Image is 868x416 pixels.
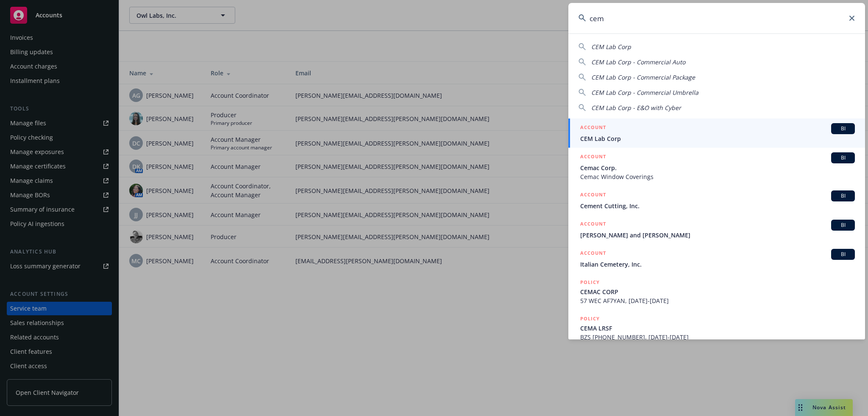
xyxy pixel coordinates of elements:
[568,310,865,346] a: POLICYCEMA LRSFBZS [PHONE_NUMBER], [DATE]-[DATE]
[580,333,855,342] span: BZS [PHONE_NUMBER], [DATE]-[DATE]
[580,249,606,259] h5: ACCOUNT
[591,73,695,81] span: CEM Lab Corp - Commercial Package
[580,220,606,230] h5: ACCOUNT
[568,3,865,33] input: Search...
[568,273,865,310] a: POLICYCEMAC CORP57 WEC AF7YAN, [DATE]-[DATE]
[835,154,851,162] span: BI
[568,118,865,148] a: ACCOUNTBICEM Lab Corp
[580,123,606,133] h5: ACCOUNT
[580,278,600,287] h5: POLICY
[568,244,865,273] a: ACCOUNTBIItalian Cemetery, Inc.
[568,186,865,215] a: ACCOUNTBICement Cutting, Inc.
[591,43,631,51] span: CEM Lab Corp
[835,125,851,132] span: BI
[580,201,855,210] span: Cement Cutting, Inc.
[591,104,681,112] span: CEM Lab Corp - E&O with Cyber
[835,251,851,258] span: BI
[580,134,855,143] span: CEM Lab Corp
[580,314,600,323] h5: POLICY
[591,58,685,66] span: CEM Lab Corp - Commercial Auto
[580,260,855,269] span: Italian Cemetery, Inc.
[568,215,865,244] a: ACCOUNTBI[PERSON_NAME] and [PERSON_NAME]
[580,190,606,201] h5: ACCOUNT
[580,231,855,240] span: [PERSON_NAME] and [PERSON_NAME]
[580,172,855,181] span: Cemac Window Coverings
[591,88,698,96] span: CEM Lab Corp - Commercial Umbrella
[580,163,855,172] span: Cemac Corp.
[835,192,851,200] span: BI
[580,324,855,333] span: CEMA LRSF
[580,152,606,163] h5: ACCOUNT
[835,221,851,229] span: BI
[580,296,855,305] span: 57 WEC AF7YAN, [DATE]-[DATE]
[568,148,865,186] a: ACCOUNTBICemac Corp.Cemac Window Coverings
[580,287,855,296] span: CEMAC CORP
